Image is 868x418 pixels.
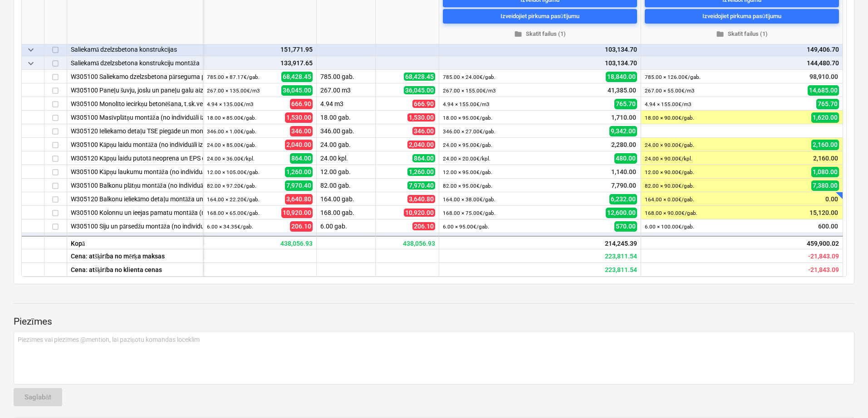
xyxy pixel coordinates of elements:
[443,169,492,175] small: 12.00 × 95.00€ / gab.
[407,168,435,176] span: 1,260.00
[443,224,489,230] small: 6.00 × 95.00€ / gab.
[71,83,199,97] div: W305100 Paneļu šuvju, joslu un paneļu galu aizbetonēšana, t.sk.veidņošana, stiegrošana, betonēšan...
[14,316,854,328] p: Piezīmes
[404,73,435,81] span: 68,428.45
[407,113,435,122] span: 1,530.00
[317,97,376,111] div: 4.94 m3
[812,154,839,163] span: 2,160.00
[317,206,376,219] div: 168.00 gab.
[610,167,637,176] span: 1,140.00
[645,233,839,247] div: 0.00
[207,156,255,162] small: 24.00 × 36.00€ / kpl.
[648,29,835,39] span: Skatīt failus (1)
[71,43,199,56] div: Saliekamā dzelzsbetona konstrukcijas
[207,101,254,107] small: 4.94 × 135.00€ / m3
[290,99,313,109] span: 666.90
[412,154,435,162] span: 864.00
[645,43,839,56] div: 149,406.70
[412,127,435,135] span: 346.00
[645,101,691,107] small: 4.94 × 155.00€ / m3
[404,209,435,217] span: 10,920.00
[290,221,313,231] span: 206.10
[207,142,256,148] small: 24.00 × 85.00€ / gab.
[317,151,376,165] div: 24.00 kpl.
[207,183,256,189] small: 82.00 × 97.20€ / gab.
[285,112,313,122] span: 1,530.00
[645,169,694,175] small: 12.00 × 90.00€ / gab.
[285,140,313,150] span: 2,040.00
[645,56,839,70] div: 144,480.70
[808,266,839,273] span: Paredzamā rentabilitāte - iesniegts piedāvājums salīdzinājumā ar klienta cenu
[443,210,495,216] small: 168.00 × 75.00€ / gab.
[443,196,495,203] small: 164.00 × 38.00€ / gab.
[207,210,260,216] small: 168.00 × 65.00€ / gab.
[645,87,695,94] small: 267.00 × 55.00€ / m3
[285,194,313,204] span: 3,640.80
[71,233,199,246] div: Materiāli saliekamām konstrukcijām, t.sk.monolītā betona pārsegumu daļām (atsevišķi pērkamie)
[645,196,694,203] small: 164.00 × 0.00€ / gab.
[443,142,492,148] small: 24.00 × 95.00€ / gab.
[808,252,839,259] span: Paredzamā rentabilitāte - iesniegts piedāvājums salīdzinājumā ar mērķa cenu
[443,27,637,41] button: Skatīt failus (1)
[67,262,203,276] div: Cena: atšķirība no klienta cenas
[412,100,435,108] span: 666.90
[443,101,490,107] small: 4.94 × 155.00€ / m3
[207,43,313,56] div: 151,771.95
[645,74,701,80] small: 785.00 × 126.00€ / gab.
[207,128,256,135] small: 346.00 × 1.00€ / gab.
[645,142,694,148] small: 24.00 × 90.00€ / gab.
[317,124,376,138] div: 346.00 gab.
[71,70,199,83] div: W305100 Saliekamo dzelzsbetona pārseguma paneļu montāža (vid.1gab.=6m2)
[207,87,260,94] small: 267.00 × 135.00€ / m3
[716,30,724,38] span: folder
[809,208,839,217] span: 15,120.00
[443,183,492,189] small: 82.00 × 95.00€ / gab.
[317,165,376,179] div: 12.00 gab.
[290,153,313,163] span: 864.00
[645,115,694,121] small: 18.00 × 90.00€ / gab.
[702,11,782,21] div: Izveidojiet pirkuma pasūtījumu
[407,195,435,203] span: 3,640.80
[207,169,260,175] small: 12.00 × 105.00€ / gab.
[645,183,694,189] small: 82.00 × 90.00€ / gab.
[71,111,199,124] div: W305100 Masīvplātņu montāža (no individuāli izgatavotiem saliekamā dzelzsbetona elementiem)
[610,113,637,122] span: 1,710.00
[446,29,633,39] span: Skatīt failus (1)
[412,222,435,230] span: 206.10
[281,85,313,95] span: 36,045.00
[443,156,490,162] small: 24.00 × 20.00€ / kpl.
[71,138,199,151] div: W305100 Kāpņu laidu montāža (no individuāli izgatavotiem saliekamā dzelzsbetona elementiem)
[614,99,637,109] span: 765.70
[443,9,637,24] button: Izveidojiet pirkuma pasūtījumu
[317,219,376,233] div: 6.00 gab.
[645,210,697,216] small: 168.00 × 90.00€ / gab.
[609,126,637,136] span: 9,342.00
[443,87,496,94] small: 267.00 × 155.00€ / m3
[610,140,637,149] span: 2,280.00
[207,196,260,203] small: 164.00 × 22.20€ / gab.
[811,180,839,190] span: 7,380.00
[614,153,637,163] span: 480.00
[317,192,376,206] div: 164.00 gab.
[823,374,868,418] iframe: Chat Widget
[443,43,637,56] div: 103,134.70
[290,126,313,136] span: 346.00
[281,72,313,82] span: 68,428.45
[811,112,839,122] span: 1,620.00
[609,194,637,204] span: 6,232.00
[285,167,313,177] span: 1,260.00
[605,252,637,259] span: Paredzamā rentabilitāte - iesniegts piedāvājums salīdzinājumā ar mērķa cenu
[207,56,313,70] div: 133,917.65
[67,249,203,262] div: Cena: atšķirība no mērķa maksas
[606,208,637,218] span: 12,600.00
[407,181,435,190] span: 7,970.40
[71,179,199,192] div: W305100 Balkonu plātņu montāža (no individuāli izgatavotiem saliekamā dzelzsbetona elementiem)
[816,99,839,109] span: 765.70
[645,156,692,162] small: 24.00 × 90.00€ / kpl.
[443,128,495,135] small: 346.00 × 27.00€ / gab.
[439,235,641,249] div: 214,245.39
[71,151,199,165] div: W305120 Kāpņu laidu putotā neoprena un EPS detaļu piegāde un montāža objektā
[67,235,203,249] div: Kopā
[71,124,199,137] div: W305120 Ieliekamo detaļu TSE piegāde un montāža objektā
[207,74,260,80] small: 785.00 × 87.17€ / gab.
